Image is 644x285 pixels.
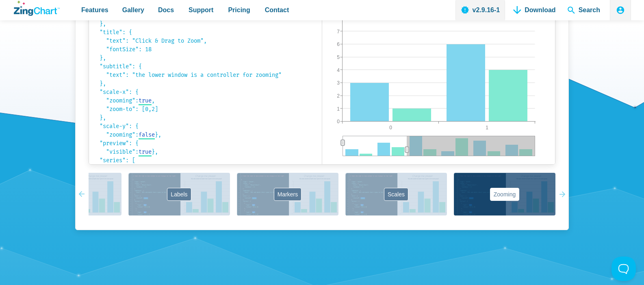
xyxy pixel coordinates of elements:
span: Contact [265,4,289,15]
span: Docs [158,4,174,15]
iframe: Toggle Customer Support [611,257,636,281]
span: Pricing [228,4,250,15]
button: Scales [345,173,447,215]
a: ZingChart Logo. Click to return to the homepage [14,1,60,16]
span: Gallery [122,4,144,15]
span: false [139,131,155,138]
button: Zooming [454,173,555,215]
button: Labels [128,173,230,215]
button: Markers [237,173,338,215]
span: Features [81,4,108,15]
span: true [139,97,152,104]
span: true [139,148,152,155]
span: Support [189,4,213,15]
